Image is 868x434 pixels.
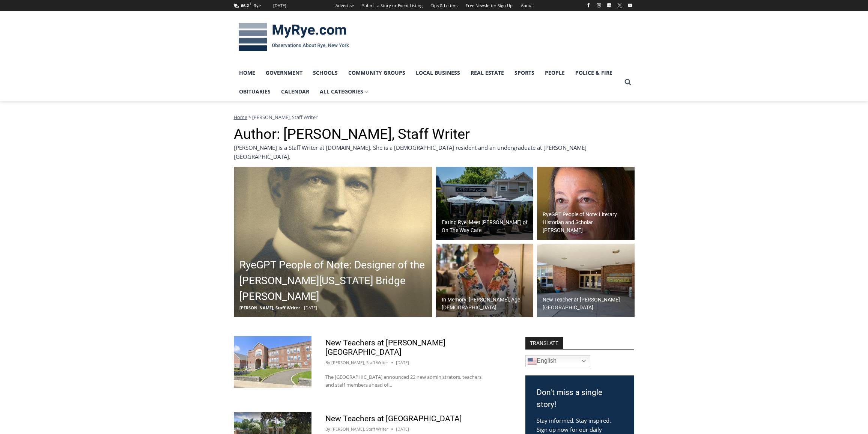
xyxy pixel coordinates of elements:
img: MyRye.com [234,18,354,57]
time: [DATE] [396,426,409,432]
time: [DATE] [396,359,409,366]
a: Police & Fire [570,63,618,82]
h3: Don't miss a single story! [537,387,623,410]
a: RyeGPT People of Note: Literary Historian and Scholar [PERSON_NAME] [537,167,635,240]
a: All Categories [314,82,374,101]
a: Instagram [594,1,603,10]
img: (PHOTO: The Osborn Elementary School. File photo, 2020.) [537,244,635,317]
span: F [250,2,251,6]
span: > [248,114,251,121]
h2: In Memory: [PERSON_NAME], Age [DEMOGRAPHIC_DATA] [442,296,532,312]
div: Rye [254,2,261,9]
div: [PERSON_NAME] is a Staff Writer at [DOMAIN_NAME]. She is a [DEMOGRAPHIC_DATA] resident and an und... [234,143,635,161]
img: (PHOTO: Debora Shuger at Griff Farm, England in 2006. Public Domain.) [537,167,635,240]
h2: Eating Rye: Meet [PERSON_NAME] of On The Way Cafe [442,219,532,234]
a: Home [234,114,247,121]
a: Eating Rye: Meet [PERSON_NAME] of On The Way Cafe [436,167,534,240]
a: RyeGPT People of Note: Designer of the [PERSON_NAME][US_STATE] Bridge [PERSON_NAME] [PERSON_NAME]... [234,167,432,317]
span: By [325,359,330,366]
button: View Search Form [621,75,635,89]
a: People [540,63,570,82]
a: Community Groups [343,63,411,82]
nav: Breadcrumbs [234,113,635,121]
span: 66.2 [241,3,249,8]
div: [DATE] [273,2,286,9]
p: The [GEOGRAPHIC_DATA] announced 22 new administrators, teachers, and staff members ahead of… [325,373,492,389]
a: Home [234,63,260,82]
span: All Categories [320,87,369,96]
a: Linkedin [605,1,614,10]
a: English [525,355,590,367]
a: In Memory: [PERSON_NAME], Age [DEMOGRAPHIC_DATA] [436,244,534,317]
a: X [615,1,624,10]
a: Sports [509,63,540,82]
a: New Teacher at [PERSON_NAME][GEOGRAPHIC_DATA] [537,244,635,317]
span: [PERSON_NAME], Staff Writer [252,114,317,121]
a: Government [260,63,308,82]
h2: RyeGPT People of Note: Designer of the [PERSON_NAME][US_STATE] Bridge [PERSON_NAME] [239,257,430,304]
img: (PHOTO: Othmar Ammann, age 43 years, at time of opening of George Washington Bridge (1932). Publi... [234,167,432,317]
a: [PERSON_NAME], Staff Writer [331,360,388,365]
img: en [528,357,537,366]
a: Calendar [276,82,314,101]
img: (PHOTO: Milton Elementary School.) [234,336,311,388]
h2: RyeGPT People of Note: Literary Historian and Scholar [PERSON_NAME] [543,211,633,234]
span: [PERSON_NAME], Staff Writer [239,305,300,310]
a: [PERSON_NAME], Staff Writer [331,426,388,432]
a: Schools [308,63,343,82]
a: New Teachers at [PERSON_NAME][GEOGRAPHIC_DATA] [325,338,445,357]
a: Obituaries [234,82,276,101]
h1: Author: [PERSON_NAME], Staff Writer [234,126,635,143]
a: Facebook [584,1,593,10]
nav: Primary Navigation [234,63,621,101]
img: (PHOTO: On The Way Cafe is located on Ridgeland Terrace, off of Playland Parkway. Credit: Tilman ... [436,167,534,240]
h2: New Teacher at [PERSON_NAME][GEOGRAPHIC_DATA] [543,296,633,312]
a: Local Business [411,63,465,82]
a: Real Estate [465,63,509,82]
span: By [325,426,330,432]
span: - [301,305,303,310]
a: YouTube [626,1,635,10]
a: New Teachers at [GEOGRAPHIC_DATA] [325,414,462,423]
strong: TRANSLATE [525,337,563,349]
span: [DATE] [304,305,317,310]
